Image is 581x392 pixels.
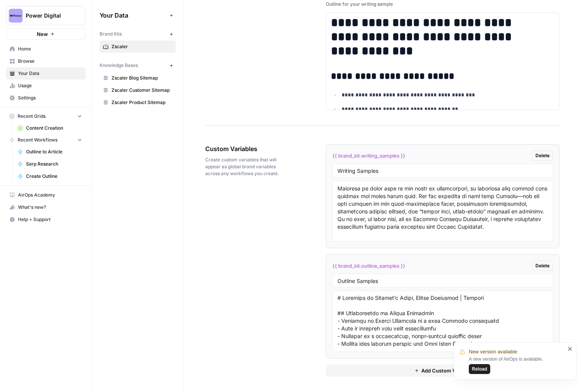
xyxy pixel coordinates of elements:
span: Serp Research [26,161,82,168]
a: Zscaler Product Sitemap [100,96,176,109]
button: Delete [532,151,553,161]
span: Settings [18,94,82,101]
span: Recent Workflows [18,137,57,143]
span: Add Custom Variable [421,367,471,374]
span: Home [18,46,82,52]
a: Outline to Article [14,146,85,158]
span: Usage [18,82,82,89]
span: Zscaler Blog Sitemap [111,75,172,81]
div: Outline for your writing sample [326,1,560,8]
span: Knowledge Bases [100,62,138,69]
a: Zscaler Customer Sitemap [100,84,176,96]
span: Zscaler [111,43,172,50]
div: What's new? [7,202,85,213]
a: Zscaler Blog Sitemap [100,72,176,84]
span: Delete [535,262,550,269]
a: Create Outline [14,170,85,182]
span: Your Data [18,70,82,77]
div: A new version of AirOps is available. [469,356,565,374]
a: Content Creation [14,122,85,134]
span: New version available [469,348,517,356]
button: Workspace: Power Digital [6,6,85,25]
span: Content Creation [26,125,82,132]
span: Browse [18,58,82,65]
button: Reload [469,364,490,374]
button: Recent Workflows [6,134,85,146]
span: Brand Kits [100,31,122,37]
a: Zscaler [100,41,176,53]
span: Delete [535,152,550,159]
span: {{ brand_kit.writing_samples }} [332,152,405,159]
span: Zscaler Product Sitemap [111,99,172,106]
span: Create custom variables that will appear as global brand variables across any workflows you create. [205,156,283,177]
a: Serp Research [14,158,85,170]
img: Power Digital Logo [9,9,23,23]
span: Custom Variables [205,144,283,153]
span: Help + Support [18,216,82,223]
span: Recent Grids [18,113,46,120]
a: Usage [6,80,85,92]
span: Zscaler Customer Sitemap [111,87,172,94]
button: What's new? [6,201,85,213]
button: Delete [532,261,553,271]
textarea: # Lor Ipsu Dolor Sitametconse Ad Elitsedd ei Temporincid Utlabore Etdolo Magna’a enimad minimveni... [337,184,548,238]
span: {{ brand_kit.outline_samples }} [332,262,405,270]
button: Recent Grids [6,111,85,122]
span: AirOps Academy [18,192,82,198]
a: Home [6,43,85,55]
textarea: # Loremips do Sitamet’c Adipi, Elitse Doeiusmod | Tempori ## Utlaboreetdo ma Aliqua Enimadmin - V... [337,294,548,348]
a: Settings [6,92,85,104]
input: Variable Name [337,167,548,174]
a: Browse [6,55,85,67]
a: Your Data [6,67,85,80]
span: Reload [472,366,487,372]
input: Variable Name [337,277,548,284]
button: close [568,346,573,352]
span: Create Outline [26,173,82,180]
button: Help + Support [6,213,85,226]
span: Power Digital [26,12,72,20]
span: New [37,30,48,38]
button: New [6,28,85,40]
span: Outline to Article [26,148,82,155]
a: AirOps Academy [6,189,85,201]
span: Your Data [100,11,167,20]
button: Add Custom Variable [326,364,560,377]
